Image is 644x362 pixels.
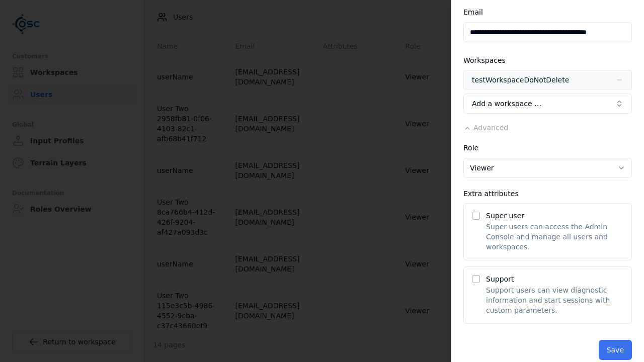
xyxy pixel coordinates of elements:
label: Email [463,8,483,16]
span: Advanced [473,124,508,132]
button: Advanced [463,123,508,133]
label: Role [463,144,478,152]
label: Super user [486,212,524,220]
p: Super users can access the Admin Console and manage all users and workspaces. [486,222,623,252]
div: testWorkspaceDoNotDelete [472,75,569,85]
span: Add a workspace … [472,99,541,109]
button: Save [599,340,632,360]
div: Extra attributes [463,190,632,197]
label: Support [486,275,514,283]
label: Workspaces [463,56,506,64]
p: Support users can view diagnostic information and start sessions with custom parameters. [486,285,623,315]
